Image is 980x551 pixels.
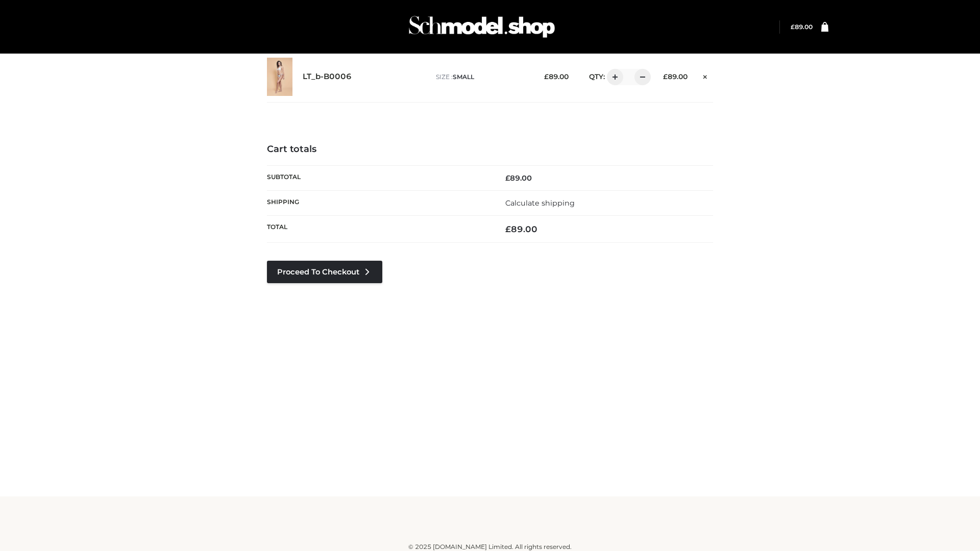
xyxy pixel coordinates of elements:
bdi: 89.00 [544,72,569,81]
a: Remove this item [698,69,713,82]
span: SMALL [453,73,474,81]
th: Shipping [267,190,490,215]
bdi: 89.00 [505,224,537,234]
a: Calculate shipping [505,198,575,208]
a: £89.00 [791,23,813,31]
h4: Cart totals [267,144,713,155]
bdi: 89.00 [791,23,813,31]
th: Subtotal [267,165,490,190]
bdi: 89.00 [663,72,688,81]
th: Total [267,216,490,243]
div: QTY: [579,69,647,85]
span: £ [505,173,510,183]
img: Schmodel Admin 964 [405,7,558,47]
span: £ [544,72,549,81]
span: £ [663,72,668,81]
a: Proceed to Checkout [267,261,382,283]
p: size : [436,72,528,82]
a: LT_b-B0006 [303,72,352,82]
span: £ [791,23,795,31]
span: £ [505,224,511,234]
bdi: 89.00 [505,173,532,183]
